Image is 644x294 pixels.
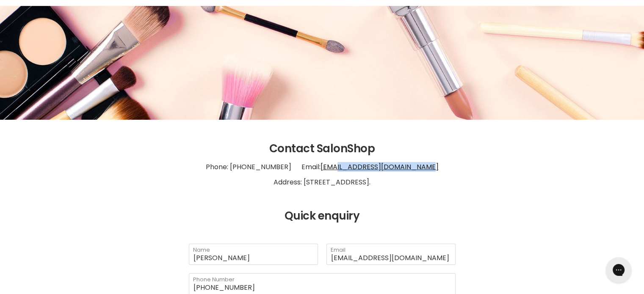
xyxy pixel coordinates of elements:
iframe: Gorgias live chat messenger [602,254,636,286]
h2: Quick enquiry [15,210,629,223]
a: [EMAIL_ADDRESS][DOMAIN_NAME] [321,162,439,172]
p: Phone: [PHONE_NUMBER] Email: Address: [STREET_ADDRESS]. [15,155,629,194]
h2: Contact SalonShop [15,143,629,155]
